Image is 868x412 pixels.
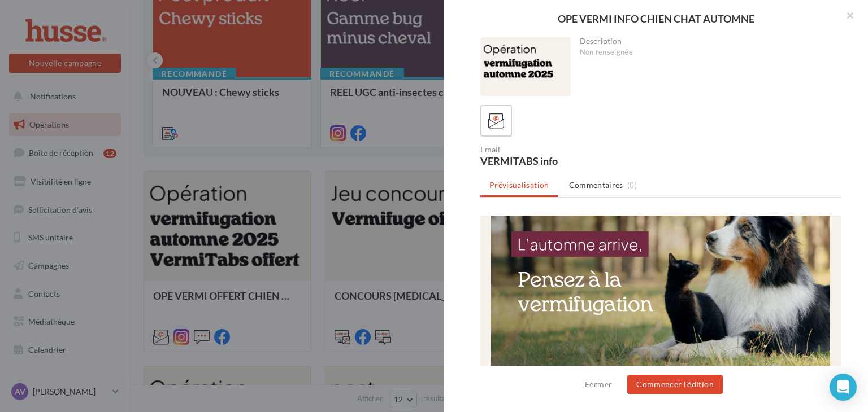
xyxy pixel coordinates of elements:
div: Description [580,37,832,45]
span: Commentaires [569,179,623,191]
div: Open Intercom Messenger [830,374,857,401]
div: Email [480,146,656,154]
button: Fermer [580,378,617,391]
div: VERMITABS info [480,156,656,166]
div: OPE VERMI INFO CHIEN CHAT AUTOMNE [462,14,850,24]
div: Non renseignée [580,47,832,58]
button: Commencer l'édition [627,375,723,394]
span: (0) [627,181,637,190]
